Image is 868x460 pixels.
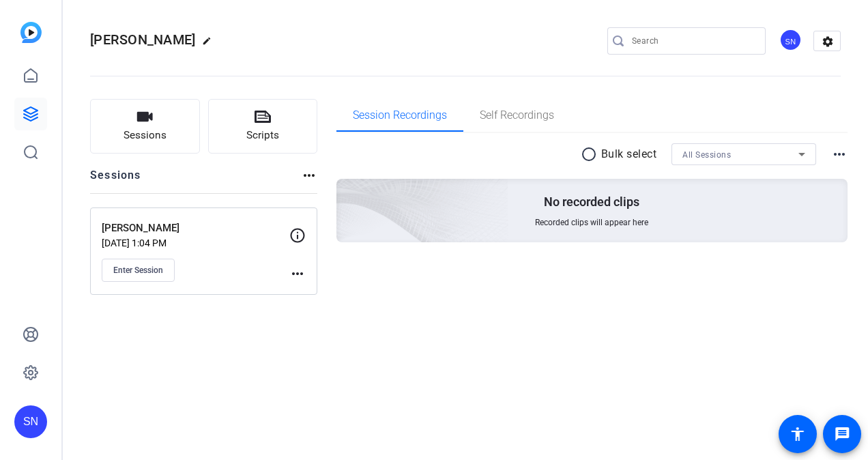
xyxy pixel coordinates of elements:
mat-icon: more_horiz [289,265,306,282]
span: Session Recordings [353,110,447,121]
span: [PERSON_NAME] [90,31,195,48]
img: embarkstudio-empty-session.png [184,44,509,340]
span: Recorded clips will appear here [535,217,648,228]
span: Sessions [124,128,167,143]
span: Enter Session [113,265,163,276]
input: Search [632,33,755,49]
div: SN [779,29,802,51]
button: Sessions [90,99,200,154]
button: Scripts [208,99,318,154]
button: Enter Session [102,259,175,282]
span: Self Recordings [480,110,554,121]
p: No recorded clips [544,194,639,210]
mat-icon: more_horiz [831,146,848,162]
img: blue-gradient.svg [20,22,42,43]
p: [DATE] 1:04 PM [102,238,289,248]
span: All Sessions [682,150,731,160]
mat-icon: message [834,426,850,442]
span: Scripts [246,128,279,143]
h2: Sessions [90,167,141,193]
mat-icon: more_horiz [301,167,317,184]
mat-icon: radio_button_unchecked [581,146,601,162]
ngx-avatar: Sebastian Nizki [779,29,803,53]
mat-icon: settings [814,31,841,52]
p: [PERSON_NAME] [102,220,289,236]
div: SN [14,405,47,438]
mat-icon: accessibility [790,426,806,442]
p: Bulk select [601,146,657,162]
mat-icon: edit [202,36,218,53]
